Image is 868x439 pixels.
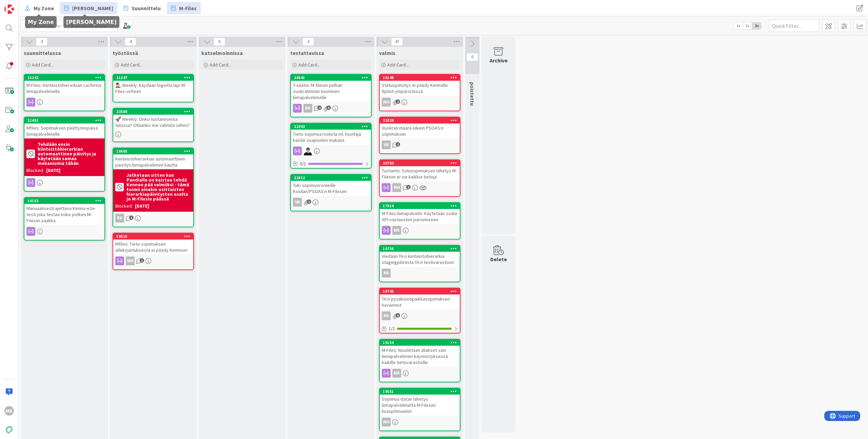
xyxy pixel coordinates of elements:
[210,62,231,68] span: Add Card...
[291,123,371,145] div: 22303Tieto sopimusroolista ml. huoltaja käsite osapuolen mukana
[391,38,403,46] span: 47
[383,289,460,294] div: 18745
[291,75,371,81] div: 20641
[380,294,460,309] div: TA:n pysäköintipaikkasopimuksen havainnot
[113,148,193,169] div: 19605Kiinteistöhierarkian automaattinen päivitys liimapalvelimen kautta
[291,104,371,113] div: RK
[28,19,54,25] h5: My Zone
[291,175,371,181] div: 22812
[380,123,460,138] div: Vuokran määrä oikein PSOAS:n sopimuksiin
[290,174,372,211] a: 22812Tuki sopimusrooleille Kosilan/PSOAS:n M-FilesiinVK
[126,173,191,201] b: Jatketaan sitten kun Pandialla on kaistaa tehdä Kennon pää valmiiksi - tämä toimii ainakin ositta...
[734,22,743,29] span: 1x
[382,418,391,426] div: MH
[24,117,104,138] div: 21451Mfiles: Sopimuksen päättymispäivä liimapalvelimelle
[380,252,460,267] div: Viedään TA:n kiinteistöhierarkia stagingpilotista TA:n testivarastoon
[116,234,193,239] div: 19515
[380,246,460,267] div: 19756Viedään TA:n kiinteistöhierarkia stagingpilotista TA:n testivarastoon
[167,2,201,14] a: M-Files
[24,197,105,241] a: 16153Manuaalisesti ajettava Kenno-e2e-testi joka testaa koko putken M-Filesiin saakka
[380,117,460,123] div: 22824
[24,50,61,56] span: suunnittelussa
[490,56,508,64] div: Archive
[291,75,371,102] div: 20641Y-säätiö: M-filesin pelkän vuokrahinnan tuominen liimapalvelimelle
[116,109,193,114] div: 23580
[290,123,372,169] a: 22303Tieto sopimusroolista ml. huoltaja käsite osapuolen mukanaMT0/1
[380,346,460,367] div: M-Files: Noudetaan aliakset vain liimapalvelimen käynnistyksessä kaikille tietovarastoille
[379,74,460,111] a: 16148Statuspäivitys ei päädy Kennolle ltpilot-ympäristössäMH
[380,311,460,320] div: RK
[379,202,460,240] a: 17914M-Files-liimapalvelin: Käytetään zodia API-vastausten parsimiseenMK
[380,140,460,149] div: VK
[380,388,460,395] div: 19551
[113,256,193,265] div: MH
[379,50,395,56] span: valmis
[293,198,302,207] div: VK
[60,2,117,14] a: [PERSON_NAME]
[291,198,371,207] div: VK
[113,214,193,223] div: RK
[27,198,104,203] div: 16153
[24,198,104,225] div: 16153Manuaalisesti ajettava Kenno-e2e-testi joka testaa koko putken M-Filesiin saakka
[291,147,371,155] div: MT
[291,130,371,145] div: Tieto sopimusroolista ml. huoltaja käsite osapuolen mukana
[379,159,460,197] a: 20783Tuotanto: Solusopimuksen lähetys M-Filesiin ei vie kaikkia tietojaMH
[380,395,460,416] div: Sopimus-datan lähetys liimapalvelimelta M-Filesiin: lisäoptimoinnit
[317,106,322,110] span: 4
[214,38,225,46] span: 0
[116,149,193,154] div: 19605
[383,118,460,123] div: 22824
[380,288,460,309] div: 18745TA:n pysäköintipaikkasopimuksen havainnot
[380,340,460,367] div: 19154M-Files: Noudetaan aliakset vain liimapalvelimen käynnistyksessä kaikille tietovarastoille
[380,75,460,81] div: 16148
[72,4,113,12] span: [PERSON_NAME]
[24,117,104,123] div: 21451
[380,418,460,426] div: MH
[380,388,460,416] div: 19551Sopimus-datan lähetys liimapalvelimelta M-Filesiin: lisäoptimoinnit
[307,199,311,204] span: 1
[383,75,460,80] div: 16148
[46,167,60,174] div: [DATE]
[382,311,391,320] div: RK
[119,2,165,14] a: Suunnittelu
[113,240,193,254] div: Mfiles: Tieto sopimuksen allekirjoituksesta ei päädy Kennoon
[290,50,324,56] span: testattavissa
[71,22,106,29] b: Kenno-M-files
[290,74,372,117] a: 20641Y-säätiö: M-filesin pelkän vuokrahinnan tuominen liimapalvelimelleRK
[179,4,197,12] span: M-Files
[383,389,460,394] div: 19551
[380,226,460,235] div: MK
[380,75,460,96] div: 16148Statuspäivitys ei päädy Kennolle ltpilot-ympäristössä
[380,246,460,252] div: 19756
[24,123,104,138] div: Mfiles: Sopimuksen päättymispäivä liimapalvelimelle
[21,2,58,14] a: My Zone
[291,81,371,102] div: Y-säätiö: M-filesin pelkän vuokrahinnan tuominen liimapalvelimelle
[113,154,193,169] div: Kiinteistöhierarkian automaattinen päivitys liimapalvelimen kautta
[380,209,460,224] div: M-Files-liimapalvelin: Käytetään zodia API-vastausten parsimiseen
[383,340,460,345] div: 19154
[752,22,761,29] span: 3x
[115,203,133,210] div: Blocked:
[4,425,14,435] img: avatar
[113,75,193,81] div: 21247
[24,75,104,96] div: 21242M-Files: Kiinteistöhierarkian cachetus liimapalvelimella
[294,75,371,80] div: 20641
[379,339,460,382] a: 19154M-Files: Noudetaan aliakset vain liimapalvelimen käynnistyksessä kaikille tietovarastoilleMK
[4,406,14,416] div: MK
[467,53,478,61] span: 0
[294,175,371,180] div: 22812
[379,388,460,431] a: 19551Sopimus-datan lähetys liimapalvelimelta M-Filesiin: lisäoptimoinnitMH
[27,118,104,123] div: 21451
[379,288,460,333] a: 18745TA:n pysäköintipaikkasopimuksen havainnotRK1/1
[24,204,104,225] div: Manuaalisesti ajettava Kenno-e2e-testi joka testaa koko putken M-Filesiin saakka
[383,204,460,208] div: 17914
[201,50,243,56] span: katselmoinnissa
[291,123,371,130] div: 22303
[396,142,400,147] span: 1
[113,109,193,130] div: 23580🚀 Weekly: Onko tuotannointia tulossa? Ollaanko me valmiita siihen?
[27,75,104,80] div: 21242
[383,246,460,251] div: 19756
[303,147,312,155] img: MT
[113,74,194,102] a: 21247🕵️‍♂️ Weekly: käydään logeilta läpi M-Files-virheet
[380,81,460,96] div: Statuspäivitys ei päädy Kennolle ltpilot-ympäristössä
